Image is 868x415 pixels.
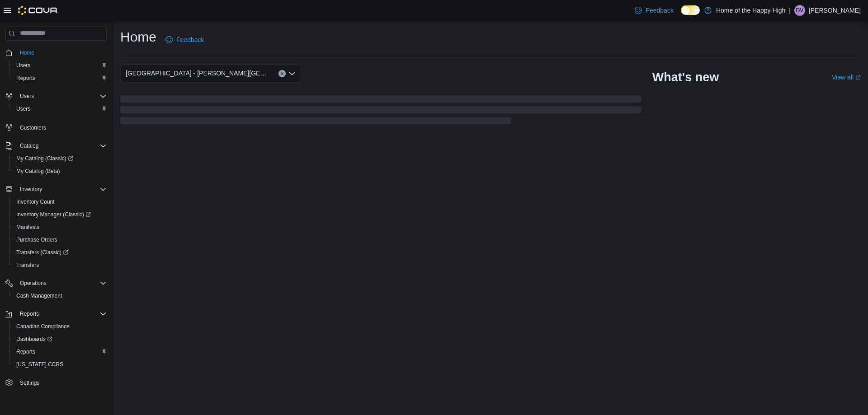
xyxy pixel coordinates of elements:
[9,233,110,246] button: Purchase Orders
[646,6,673,15] span: Feedback
[13,247,107,258] span: Transfers (Classic)
[13,359,67,370] a: [US_STATE] CCRS
[16,211,91,218] span: Inventory Manager (Classic)
[13,60,34,71] a: Users
[13,260,42,270] a: Transfers
[16,47,107,58] span: Home
[13,247,72,258] a: Transfers (Classic)
[16,292,62,299] span: Cash Management
[13,334,107,345] span: Dashboards
[16,377,107,388] span: Settings
[13,73,39,84] a: Reports
[13,346,107,357] span: Reports
[13,103,34,114] a: Users
[9,59,110,72] button: Users
[13,334,56,345] a: Dashboards
[16,278,107,289] span: Operations
[13,209,107,220] span: Inventory Manager (Classic)
[120,97,642,126] span: Loading
[9,246,110,259] a: Transfers (Classic)
[716,5,785,16] p: Home of the Happy High
[16,91,107,102] span: Users
[2,46,110,59] button: Home
[13,290,107,301] span: Cash Management
[13,346,39,357] a: Reports
[631,1,677,19] a: Feedback
[796,5,804,16] span: DV
[16,75,35,82] span: Reports
[9,358,110,371] button: [US_STATE] CCRS
[13,153,77,164] a: My Catalog (Classic)
[20,280,47,287] span: Operations
[9,165,110,177] button: My Catalog (Beta)
[5,42,107,412] nav: Complex example
[13,166,64,177] a: My Catalog (Beta)
[2,90,110,103] button: Users
[9,345,110,358] button: Reports
[16,336,52,343] span: Dashboards
[16,308,107,319] span: Reports
[9,259,110,271] button: Transfers
[16,140,42,151] button: Catalog
[9,221,110,233] button: Manifests
[16,198,55,205] span: Inventory Count
[681,15,681,15] span: Dark Mode
[13,359,107,370] span: Washington CCRS
[809,5,861,16] p: [PERSON_NAME]
[176,35,204,44] span: Feedback
[13,321,107,332] span: Canadian Compliance
[9,196,110,208] button: Inventory Count
[13,234,107,245] span: Purchase Orders
[288,70,296,77] button: Open list of options
[20,142,38,149] span: Catalog
[16,184,107,195] span: Inventory
[16,323,70,330] span: Canadian Compliance
[16,47,38,58] a: Home
[16,224,39,231] span: Manifests
[16,236,57,243] span: Purchase Orders
[2,183,110,196] button: Inventory
[16,121,107,133] span: Customers
[9,152,110,165] a: My Catalog (Classic)
[9,289,110,302] button: Cash Management
[16,308,42,319] button: Reports
[9,320,110,333] button: Canadian Compliance
[9,103,110,115] button: Users
[9,333,110,345] a: Dashboards
[16,378,43,388] a: Settings
[18,6,58,15] img: Cova
[16,62,30,69] span: Users
[13,196,107,207] span: Inventory Count
[16,278,50,289] button: Operations
[794,5,805,16] div: Deanna Vodden
[13,209,94,220] a: Inventory Manager (Classic)
[20,124,46,131] span: Customers
[13,290,66,301] a: Cash Management
[120,28,156,46] h1: Home
[2,376,110,389] button: Settings
[13,234,61,245] a: Purchase Orders
[162,31,208,49] a: Feedback
[16,184,46,195] button: Inventory
[126,68,269,79] span: [GEOGRAPHIC_DATA] - [PERSON_NAME][GEOGRAPHIC_DATA] - Fire & Flower
[16,168,60,175] span: My Catalog (Beta)
[13,153,107,164] span: My Catalog (Classic)
[13,260,107,270] span: Transfers
[20,186,42,193] span: Inventory
[20,93,34,100] span: Users
[855,75,861,80] svg: External link
[9,208,110,221] a: Inventory Manager (Classic)
[13,103,107,114] span: Users
[13,196,58,207] a: Inventory Count
[16,155,73,162] span: My Catalog (Classic)
[278,70,286,77] button: Clear input
[2,140,110,152] button: Catalog
[16,140,107,151] span: Catalog
[20,310,39,317] span: Reports
[2,277,110,289] button: Operations
[16,361,63,368] span: [US_STATE] CCRS
[2,121,110,134] button: Customers
[16,91,38,102] button: Users
[13,321,73,332] a: Canadian Compliance
[20,49,34,56] span: Home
